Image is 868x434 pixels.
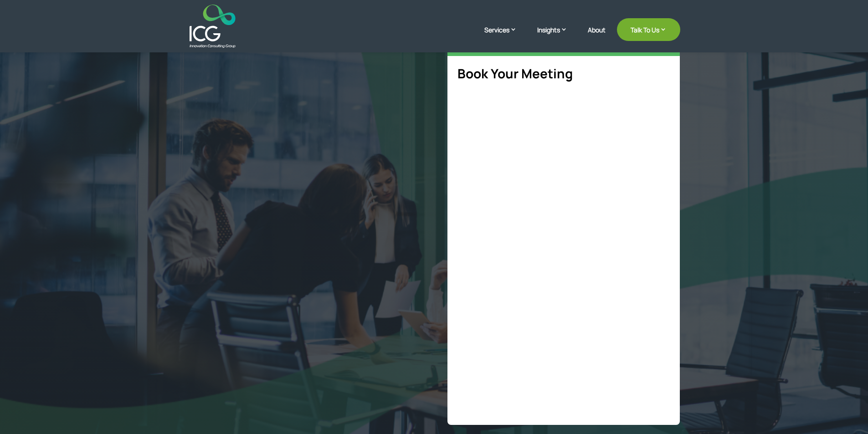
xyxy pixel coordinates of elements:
a: Insights [537,25,576,48]
iframe: Form 0 [457,98,670,415]
a: Talk To Us [617,18,680,41]
img: ICG [190,5,236,48]
a: Services [484,25,526,48]
h5: Book Your Meeting [457,66,670,86]
a: About [588,26,606,48]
